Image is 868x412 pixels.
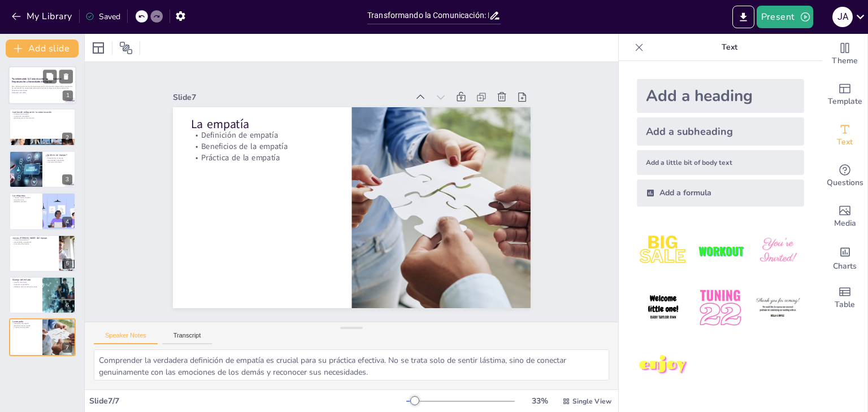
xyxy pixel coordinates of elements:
div: 7 [62,343,72,353]
span: Position [119,41,133,55]
div: 6 [9,277,76,314]
p: Cambio de enfoque en la comunicación [12,110,72,113]
button: My Library [8,7,77,25]
p: Beneficios de la comunicación [12,117,72,119]
img: 3.jpeg [752,225,804,277]
img: 6.jpeg [752,282,804,334]
button: Transcript [162,332,212,344]
div: Add charts and graphs [822,237,867,278]
p: Cambio de mentalidad [12,115,72,117]
div: 4 [62,217,72,227]
p: Práctica de la empatía [190,152,333,163]
div: Add text boxes [822,115,867,156]
img: 4.jpeg [637,282,689,334]
strong: Transformando la Comunicación: De Necesidades Empresariales a Necesidades del Equipo [12,77,62,84]
img: 5.jpeg [694,282,747,334]
div: Get real-time input from your audience [822,156,867,196]
p: Reflexión sobre el comportamiento [12,286,39,288]
p: Diversidad en el equipo [46,157,72,159]
button: Duplicate Slide [43,69,57,83]
span: Charts [833,260,857,273]
p: Críticas constructivas [12,239,56,241]
p: Comunicación efectiva [12,243,56,245]
button: Add slide [6,40,79,58]
p: Expresión responsable [12,283,39,286]
div: Add images, graphics, shapes or video [822,196,867,237]
p: Escucha activa [12,199,39,201]
p: ¿Quién es mi equipo? [46,154,72,157]
p: Enfoque en el equipo [12,113,72,115]
div: 7 [9,318,76,356]
input: Insert title [367,7,489,24]
div: Add a formula [637,179,804,207]
div: 1 [8,66,76,104]
p: Comunicación abierta [46,161,72,164]
span: Questions [827,177,863,189]
div: 2 [9,108,76,146]
button: Delete Slide [59,69,73,83]
button: J A [832,6,853,28]
p: Generated with [URL] [12,91,73,94]
p: Necesidades insatisfechas [12,241,56,243]
p: Este módulo explora el cambio de enfoque en la comunicación, destacando la importancia de compren... [12,85,73,91]
div: Add a heading [637,79,804,113]
img: 7.jpeg [637,339,689,392]
button: Present [757,6,813,28]
p: Las etiquetas [12,194,39,198]
div: Layout [89,39,107,57]
p: Impacto de las etiquetas [12,197,39,199]
p: Manejo del enfado [12,278,39,282]
img: 2.jpeg [694,225,747,277]
span: Theme [832,55,858,67]
p: Práctica de la empatía [12,327,39,329]
p: La empatía [12,320,39,323]
p: Definición de empatía [12,323,39,325]
div: Add ready made slides [822,74,867,115]
span: Template [828,95,862,108]
span: Media [834,217,856,230]
div: 1 [63,91,73,101]
span: Text [837,136,853,148]
span: Single View [572,397,611,406]
textarea: Comprender la verdadera definición de empatía es crucial para su práctica efectiva. No se trata s... [94,349,609,380]
div: 2 [62,133,72,143]
div: 4 [9,192,76,230]
p: Definición de empatía [190,130,333,141]
div: Add a table [822,278,867,318]
button: Speaker Notes [94,332,158,344]
div: 3 [9,151,76,188]
div: Saved [85,11,120,22]
img: 1.jpeg [637,225,689,277]
p: Text [648,34,811,61]
button: Export to PowerPoint [732,6,754,28]
span: Table [835,299,855,311]
p: Necesidades individuales [46,159,72,161]
div: Slide 7 [173,92,409,103]
p: Beneficios de la empatía [190,141,333,152]
p: Beneficios de la empatía [12,325,39,327]
div: Change the overall theme [822,34,867,74]
div: Add a little bit of body text [637,150,804,175]
div: 6 [62,300,72,310]
div: Slide 7 / 7 [89,396,406,406]
div: 3 [62,174,72,185]
p: La empatía [190,116,333,133]
div: 5 [9,235,76,272]
div: J A [832,7,853,27]
div: 5 [62,258,72,269]
p: Gestión emocional [12,282,39,284]
div: Add a subheading [637,117,804,146]
p: Reflexión personal [12,201,39,203]
div: 33 % [526,396,553,406]
p: Juicios [PERSON_NAME] del equipo [12,236,56,239]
